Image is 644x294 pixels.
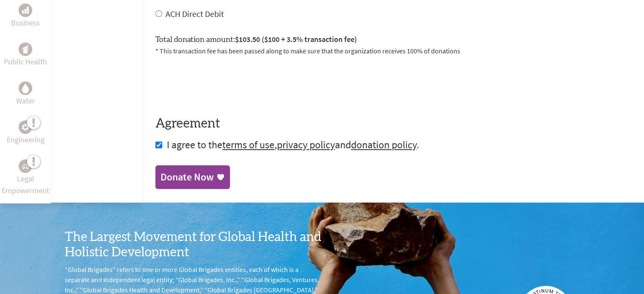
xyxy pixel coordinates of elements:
a: EngineeringEngineering [7,120,44,146]
label: Total donation amount: [155,33,357,46]
div: Business [19,3,32,17]
img: Water [22,83,29,93]
div: Water [19,81,32,95]
div: Engineering [19,120,32,134]
p: Water [16,95,35,107]
div: Donate Now [160,170,214,184]
a: donation policy [351,138,417,151]
p: * This transaction fee has been passed along to make sure that the organization receives 100% of ... [155,46,630,56]
h3: The Largest Movement for Global Health and Holistic Development [65,230,322,260]
label: ACH Direct Debit [166,8,224,19]
a: Legal EmpowermentLegal Empowerment [2,159,49,197]
p: Legal Empowerment [2,173,49,197]
span: $103.50 ($100 + 3.5% transaction fee) [235,34,357,44]
a: BusinessBusiness [11,3,40,29]
span: I agree to the , and . [167,138,419,151]
a: terms of use [222,138,274,151]
a: WaterWater [16,81,35,107]
a: Donate Now [155,165,230,189]
img: Engineering [22,123,29,130]
div: Legal Empowerment [19,159,32,173]
a: Public HealthPublic Health [4,42,47,68]
iframe: reCAPTCHA [155,66,284,99]
a: privacy policy [277,138,335,151]
p: Engineering [7,134,44,146]
div: Public Health [19,42,32,56]
h4: Agreement [155,116,630,131]
p: Public Health [4,56,47,68]
p: Business [11,17,40,29]
img: Business [22,7,29,14]
img: Public Health [22,45,29,53]
img: Legal Empowerment [22,164,29,169]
